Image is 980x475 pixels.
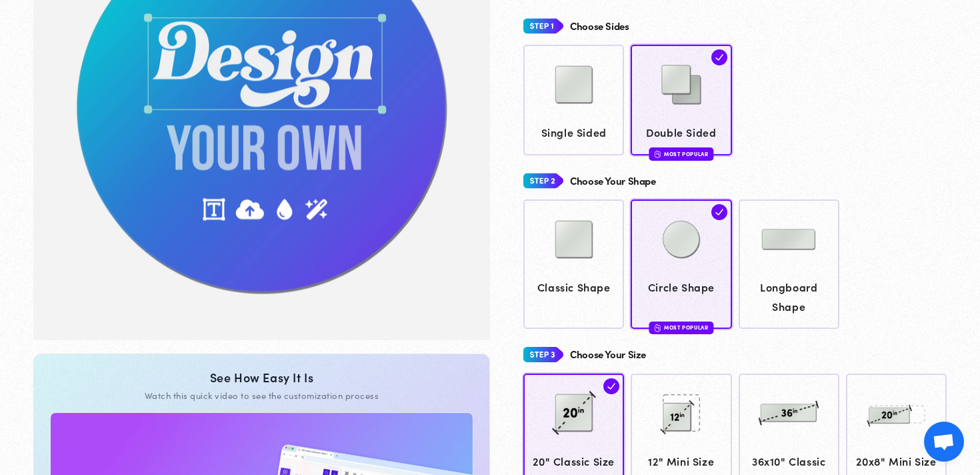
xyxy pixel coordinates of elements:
[631,199,731,329] a: Circle Shape Circle Shape Most Popular
[852,452,940,471] span: 20x8" Mini Size
[50,390,473,402] div: Watch this quick video to see the customization process
[648,380,715,446] img: 12
[541,380,607,446] img: 20
[755,380,822,446] img: 36x10
[863,380,929,446] img: 20x8
[649,147,713,160] div: Most Popular
[711,204,727,220] img: check.svg
[541,206,607,273] img: Classic Shape
[649,322,713,334] div: Most Popular
[924,422,964,462] div: Open chat
[637,452,725,471] span: 12" Mini Size
[50,370,473,385] div: See How Easy It Is
[654,149,661,159] img: fire.svg
[523,342,563,367] img: Step 3
[570,21,629,32] h4: Choose Sides
[523,169,563,193] img: Step 2
[523,45,624,155] a: Single Sided Single Sided
[637,278,725,297] span: Circle Shape
[755,206,822,273] img: Longboard Shape
[530,123,618,142] span: Single Sided
[739,199,839,329] a: Longboard Shape Longboard Shape
[631,45,731,155] a: Double Sided Double Sided Most Popular
[523,14,563,39] img: Step 1
[530,278,618,297] span: Classic Shape
[711,49,727,65] img: check.svg
[654,323,661,332] img: fire.svg
[603,378,619,394] img: check.svg
[648,206,715,273] img: Circle Shape
[570,175,656,187] h4: Choose Your Shape
[637,123,725,142] span: Double Sided
[570,349,646,360] h4: Choose Your Size
[745,278,833,316] span: Longboard Shape
[648,51,715,118] img: Double Sided
[530,452,618,471] span: 20" Classic Size
[541,51,607,118] img: Single Sided
[523,199,624,329] a: Classic Shape Classic Shape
